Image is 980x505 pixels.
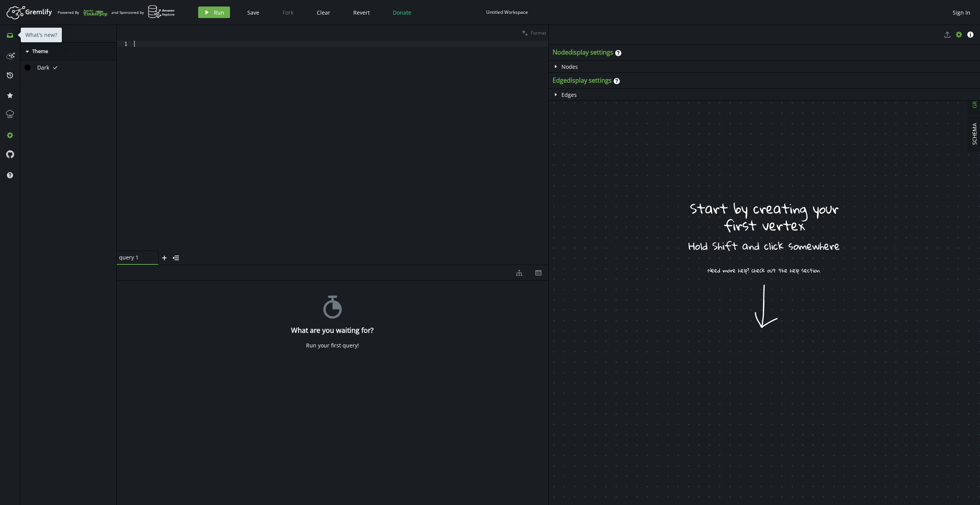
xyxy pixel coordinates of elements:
button: Fork [276,7,300,18]
span: Run [214,9,224,16]
span: Fork [283,9,293,16]
div: Powered By [58,6,108,19]
h3: Node display settings [553,48,613,56]
span: SCHEMA [971,123,978,145]
div: Untitled Workspace [486,9,528,15]
button: Edges [549,89,581,100]
button: Nodes [549,61,582,72]
span: Format [531,30,546,36]
h4: What are you waiting for? [291,326,374,334]
span: Nodes [561,63,578,70]
div: and Sponsored by [111,5,175,20]
button: Run [198,7,230,18]
span: Dark [37,64,49,71]
span: Sign In [953,9,970,16]
button: Save [242,7,265,18]
div: What's new? [21,28,62,42]
button: Sign In [949,7,974,18]
span: Save [247,9,259,16]
span: query 1 [119,254,150,261]
span: Theme [32,48,48,55]
div: Run your first query! [306,342,359,349]
button: Clear [311,7,336,18]
span: Clear [317,9,330,16]
div: 1 [117,41,132,47]
button: Donate [387,7,417,18]
img: AWS Neptune [148,5,175,18]
span: Edges [561,91,577,98]
h3: Edge display settings [553,76,612,85]
button: Revert [348,7,376,18]
span: Donate [393,9,411,16]
span: Revert [353,9,370,16]
button: Format [520,25,548,41]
